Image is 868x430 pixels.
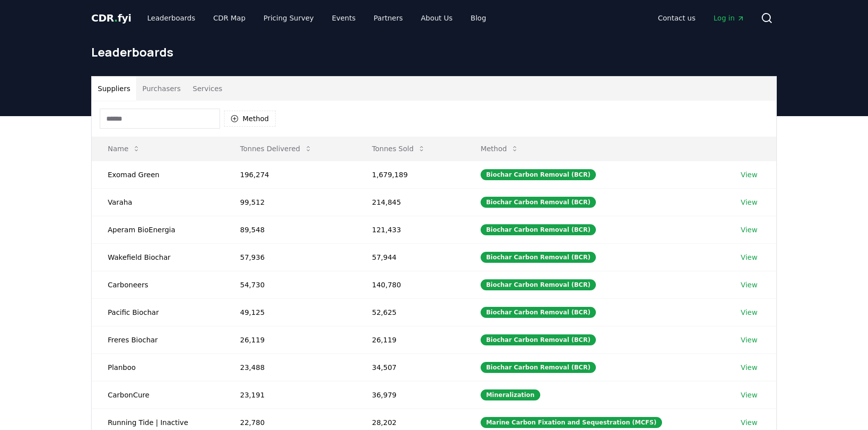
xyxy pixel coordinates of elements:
button: Purchasers [136,77,187,101]
td: 57,944 [356,243,465,271]
a: Log in [706,9,753,27]
span: Log in [714,13,745,23]
td: Exomad Green [92,161,224,188]
td: 26,119 [224,326,356,353]
button: Tonnes Delivered [232,139,320,159]
button: Method [473,139,527,159]
a: CDR.fyi [91,11,131,25]
td: 23,191 [224,381,356,408]
div: Biochar Carbon Removal (BCR) [481,169,596,180]
h1: Leaderboards [91,44,777,60]
div: Biochar Carbon Removal (BCR) [481,279,596,290]
a: View [741,252,757,262]
div: Marine Carbon Fixation and Sequestration (MCFS) [481,417,662,428]
a: Blog [463,9,494,27]
a: View [741,335,757,345]
td: 26,119 [356,326,465,353]
button: Method [224,111,276,127]
td: 52,625 [356,298,465,326]
span: . [114,12,118,24]
div: Biochar Carbon Removal (BCR) [481,334,596,345]
td: Freres Biochar [92,326,224,353]
a: View [741,170,757,180]
button: Name [100,139,148,159]
td: 196,274 [224,161,356,188]
a: View [741,417,757,427]
a: View [741,362,757,372]
td: 214,845 [356,188,465,216]
a: Partners [366,9,411,27]
td: 99,512 [224,188,356,216]
td: CarbonCure [92,381,224,408]
button: Tonnes Sold [364,139,433,159]
button: Services [187,77,229,101]
a: Leaderboards [139,9,203,27]
td: Planboo [92,353,224,381]
td: Wakefield Biochar [92,243,224,271]
button: Suppliers [92,77,136,101]
a: Contact us [650,9,704,27]
a: Events [324,9,363,27]
div: Biochar Carbon Removal (BCR) [481,224,596,235]
td: 89,548 [224,216,356,243]
td: 34,507 [356,353,465,381]
a: View [741,307,757,317]
span: CDR fyi [91,12,131,24]
a: View [741,390,757,400]
td: Varaha [92,188,224,216]
td: 54,730 [224,271,356,298]
a: Pricing Survey [256,9,322,27]
nav: Main [650,9,753,27]
a: View [741,225,757,235]
td: Carboneers [92,271,224,298]
a: View [741,197,757,207]
td: 36,979 [356,381,465,408]
div: Biochar Carbon Removal (BCR) [481,307,596,318]
td: 140,780 [356,271,465,298]
div: Biochar Carbon Removal (BCR) [481,362,596,373]
td: 49,125 [224,298,356,326]
td: 1,679,189 [356,161,465,188]
td: 23,488 [224,353,356,381]
div: Mineralization [481,389,540,400]
td: 121,433 [356,216,465,243]
a: About Us [413,9,461,27]
td: Pacific Biochar [92,298,224,326]
a: CDR Map [205,9,254,27]
td: Aperam BioEnergia [92,216,224,243]
div: Biochar Carbon Removal (BCR) [481,197,596,208]
nav: Main [139,9,494,27]
a: View [741,280,757,290]
div: Biochar Carbon Removal (BCR) [481,252,596,263]
td: 57,936 [224,243,356,271]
